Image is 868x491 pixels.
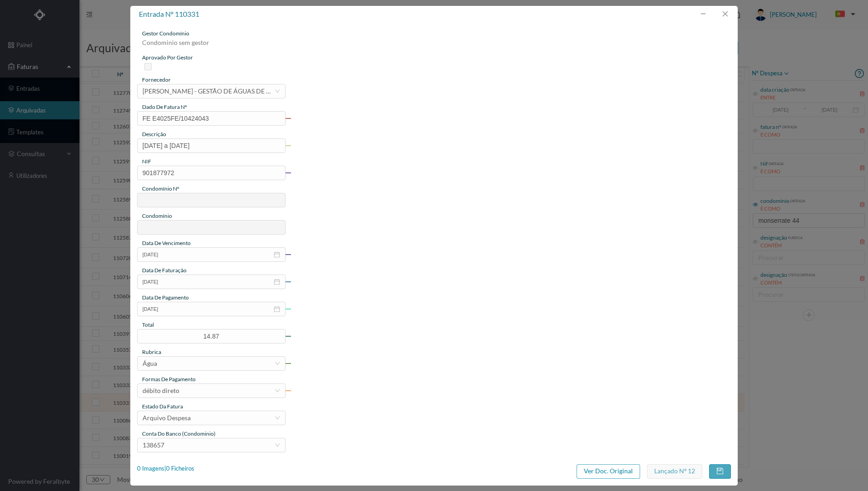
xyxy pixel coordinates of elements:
[143,384,179,398] div: débito direto
[142,349,161,355] span: rubrica
[577,464,640,479] button: Ver Doc. Original
[142,294,189,301] span: data de pagamento
[274,251,280,258] i: icon: calendar
[274,306,280,312] i: icon: calendar
[142,267,187,274] span: data de faturação
[142,131,166,137] span: descrição
[142,212,172,219] span: condomínio
[143,84,274,98] div: INDAQUA MATOSINHOS - GESTÃO DE ÁGUAS DE MATOSINHOS
[275,88,280,94] i: icon: down
[142,430,216,437] span: conta do banco (condominio)
[275,442,280,448] i: icon: down
[142,76,171,83] span: fornecedor
[142,321,154,328] span: total
[142,54,193,61] span: aprovado por gestor
[828,7,859,22] button: PT
[142,240,191,246] span: data de vencimento
[142,185,179,192] span: condomínio nº
[275,361,280,366] i: icon: down
[275,415,280,421] i: icon: down
[275,388,280,393] i: icon: down
[274,279,280,285] i: icon: calendar
[143,438,164,452] div: 138657
[143,357,157,370] div: Água
[143,411,191,425] div: Arquivo Despesa
[142,30,189,37] span: gestor condomínio
[142,103,187,110] span: dado de fatura nº
[137,38,286,54] div: Condominio sem gestor
[139,10,199,18] span: entrada nº 110331
[137,464,194,473] div: 0 Imagens | 0 Ficheiros
[647,464,702,479] button: Lançado nº 12
[142,376,196,383] span: Formas de Pagamento
[142,158,151,165] span: NIF
[142,403,183,410] span: estado da fatura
